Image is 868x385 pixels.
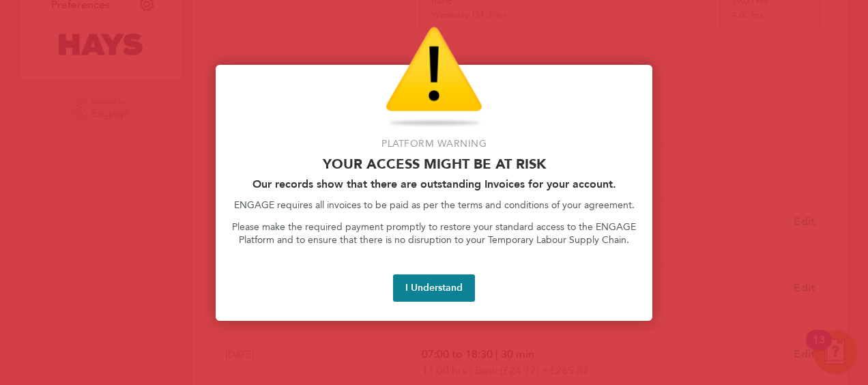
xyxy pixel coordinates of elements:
[232,199,636,212] p: ENGAGE requires all invoices to be paid as per the terms and conditions of your agreement.
[216,65,652,321] div: Access At Risk
[393,274,475,302] button: I Understand
[232,220,636,247] p: Please make the required payment promptly to restore your standard access to the ENGAGE Platform ...
[386,27,482,129] img: Warning Icon
[232,137,636,151] p: Platform Warning
[232,156,636,172] p: Your access might be at risk
[232,177,636,190] h2: Our records show that there are outstanding Invoices for your account.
